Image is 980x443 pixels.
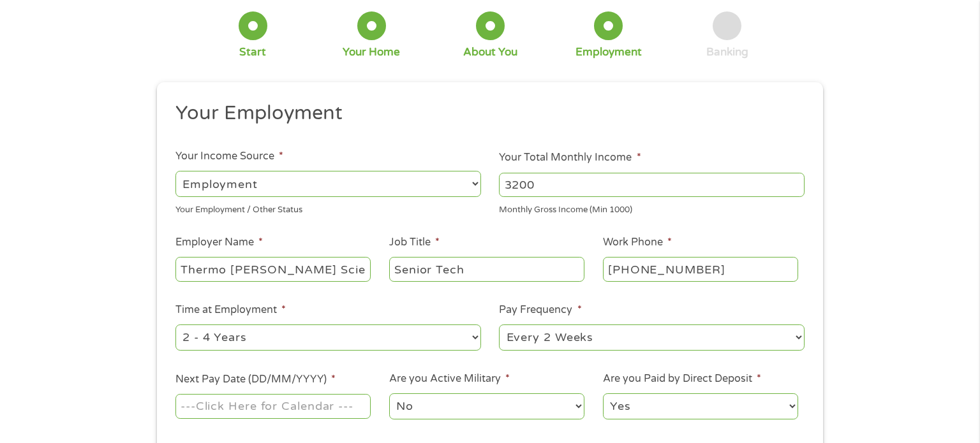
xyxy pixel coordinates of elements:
label: Pay Frequency [499,303,581,317]
label: Are you Paid by Direct Deposit [603,372,761,386]
label: Work Phone [603,236,672,249]
input: ---Click Here for Calendar --- [175,394,371,418]
input: 1800 [499,173,805,197]
div: Your Home [343,45,400,59]
div: About You [463,45,517,59]
div: Your Employment / Other Status [175,200,481,217]
div: Employment [575,45,642,59]
label: Time at Employment [175,303,286,317]
div: Monthly Gross Income (Min 1000) [499,200,805,217]
div: Banking [706,45,748,59]
h2: Your Employment [175,101,796,126]
label: Your Income Source [175,150,283,163]
div: Start [239,45,266,59]
label: Job Title [389,236,440,249]
label: Employer Name [175,236,263,249]
label: Your Total Monthly Income [499,151,641,164]
label: Next Pay Date (DD/MM/YYYY) [175,373,336,386]
input: Cashier [389,257,584,281]
input: (231) 754-4010 [603,257,798,281]
input: Walmart [175,257,371,281]
label: Are you Active Military [389,372,510,386]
